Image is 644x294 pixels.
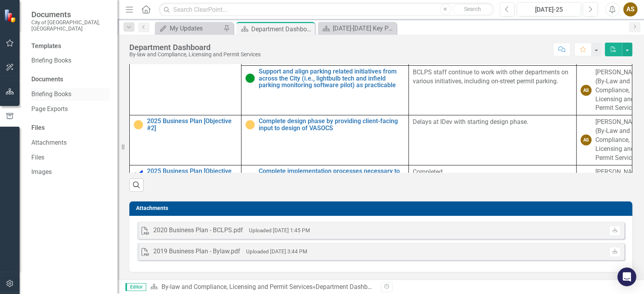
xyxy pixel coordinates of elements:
div: Department Dashboard [251,24,313,34]
img: Complete [134,170,143,179]
div: AS [581,134,591,145]
div: [DATE]-[DATE] Key Performance Measures [333,23,394,33]
td: Double-Click to Edit Right Click for Context Menu [241,66,408,115]
div: By-law and Compliance, Licensing and Permit Services [129,52,261,57]
td: Double-Click to Edit [576,66,632,115]
small: Uploaded [DATE] 1:45 PM [249,227,310,233]
div: Documents [31,75,110,84]
td: Double-Click to Edit Right Click for Context Menu [130,165,241,264]
a: Briefing Books [31,90,110,99]
div: » [150,283,375,292]
td: Double-Click to Edit [576,165,632,215]
div: Department Dashboard [315,283,380,290]
img: Proceeding as Anticipated [245,73,255,83]
button: [DATE]-25 [517,2,581,16]
div: Files [31,124,110,133]
a: Complete implementation processes necessary to issue penalty notices for Automated Speed Enforcement [259,168,405,188]
a: 2025 Business Plan [Objective #3] [147,168,237,181]
a: [DATE]-[DATE] Key Performance Measures [320,23,394,33]
p: Completed [413,168,572,177]
small: City of [GEOGRAPHIC_DATA], [GEOGRAPHIC_DATA] [31,19,110,32]
div: Templates [31,42,110,51]
td: Double-Click to Edit [409,66,576,115]
div: AS [581,85,591,96]
button: AS [623,2,637,16]
td: Double-Click to Edit [576,115,632,165]
div: My Updates [170,23,221,33]
a: Page Exports [31,105,110,114]
td: Double-Click to Edit Right Click for Context Menu [130,115,241,165]
td: Double-Click to Edit [409,115,576,165]
div: Open Intercom Messenger [617,267,636,286]
a: My Updates [157,23,221,33]
input: Search ClearPoint... [159,3,494,16]
span: Editor [125,283,146,291]
a: Images [31,168,110,177]
p: BCLPS staff continue to work with other departments on various initiatives, including on-street p... [413,68,572,86]
a: Attachments [31,138,110,147]
div: 2020 Business Plan - BCLPS.pdf [153,226,243,235]
div: [PERSON_NAME] (By-Law and Compliance, Licensing and Permit Services) [595,118,642,162]
img: Monitoring Progress [134,120,143,129]
td: Double-Click to Edit Right Click for Context Menu [241,115,408,165]
img: Monitoring Progress [245,120,255,129]
div: Department Dashboard [129,43,261,52]
a: Files [31,153,110,162]
span: Search [464,6,481,12]
div: 2019 Business Plan - Bylaw.pdf [153,247,240,256]
small: Uploaded [DATE] 3:44 PM [246,248,307,255]
a: Briefing Books [31,56,110,65]
h3: Attachments [136,205,628,211]
span: Documents [31,10,110,19]
a: By-law and Compliance, Licensing and Permit Services [161,283,312,290]
td: Double-Click to Edit [409,165,576,215]
img: ClearPoint Strategy [4,9,18,23]
button: Search [453,4,492,15]
a: Complete design phase by providing client-facing input to design of VASOCS [259,118,405,131]
div: [PERSON_NAME] (By-Law and Compliance, Licensing and Permit Services) [595,168,642,212]
a: Support and align parking related initiatives from across the City (i.e., lightbulb tech and infi... [259,68,405,89]
p: Delays at IDev with starting design phase. [413,118,572,127]
div: [PERSON_NAME] (By-Law and Compliance, Licensing and Permit Services) [595,68,642,113]
a: 2025 Business Plan [Objective #2] [147,118,237,131]
div: [DATE]-25 [519,5,578,14]
td: Double-Click to Edit Right Click for Context Menu [241,165,408,215]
